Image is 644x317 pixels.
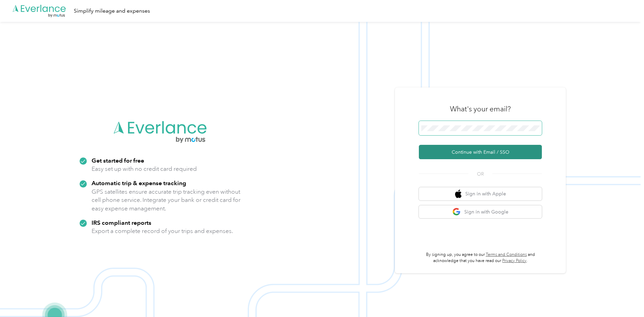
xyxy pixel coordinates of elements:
[486,252,527,257] a: Terms and Conditions
[92,179,186,187] strong: Automatic trip & expense tracking
[419,145,542,159] button: Continue with Email / SSO
[455,190,462,198] img: apple logo
[419,205,542,219] button: google logoSign in with Google
[419,187,542,201] button: apple logoSign in with Apple
[452,208,461,216] img: google logo
[92,188,241,213] p: GPS satellites ensure accurate trip tracking even without cell phone service. Integrate your bank...
[419,252,542,264] p: By signing up, you agree to our and acknowledge that you have read our .
[92,157,144,164] strong: Get started for free
[92,219,151,226] strong: IRS compliant reports
[502,258,526,263] a: Privacy Policy
[450,104,511,114] h3: What's your email?
[74,7,150,15] div: Simplify mileage and expenses
[92,227,233,235] p: Export a complete record of your trips and expenses.
[468,170,492,178] span: OR
[92,165,197,173] p: Easy set up with no credit card required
